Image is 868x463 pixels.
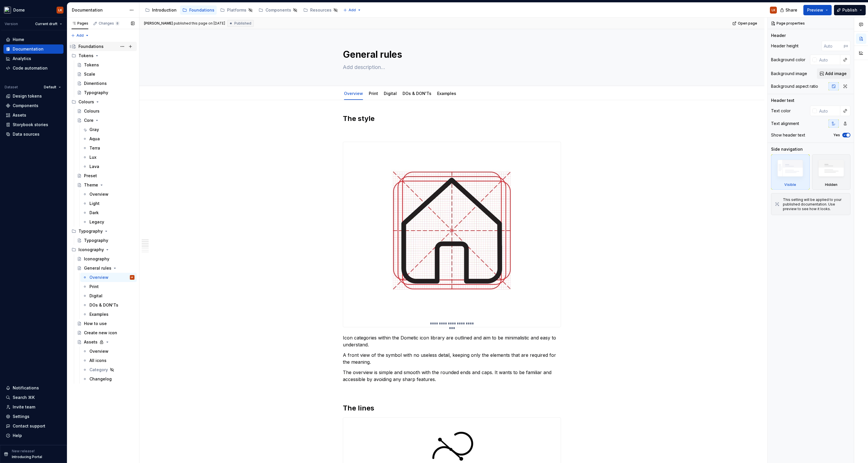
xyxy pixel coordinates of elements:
div: Colours [78,99,94,105]
div: Invite team [13,404,35,410]
div: Analytics [13,56,31,61]
a: How to use [75,319,137,328]
div: Colours [84,108,100,114]
div: Tokens [84,62,99,68]
a: Tokens [75,60,137,70]
a: Print [369,91,378,96]
div: Page tree [143,4,340,16]
span: Open page [738,21,757,26]
button: Add image [817,68,850,79]
div: All icons [89,358,106,363]
div: Legacy [89,219,104,225]
div: Help [13,433,22,438]
h2: The style [343,114,561,123]
span: Preview [807,7,823,13]
div: Category [89,367,108,373]
a: Home [3,35,63,44]
div: Digital [89,293,102,299]
a: Examples [80,310,137,319]
div: Visible [771,154,810,190]
a: Light [80,199,137,208]
div: Platforms [227,7,246,13]
button: Default [41,83,63,91]
div: Iconography [78,247,104,253]
div: Visible [784,182,796,187]
a: Overview [344,91,363,96]
span: [PERSON_NAME] [144,21,173,26]
button: Add [341,6,363,14]
div: Examples [89,311,108,317]
div: Dimentions [84,81,107,86]
a: Foundations [180,5,217,15]
p: Icon categories within the Dometic icon library are outlined and aim to be minimalistic and easy ... [343,334,561,348]
div: Components [265,7,291,13]
a: Dimentions [75,79,137,88]
a: Iconography [75,254,137,264]
div: Foundations [189,7,214,13]
div: Typography [84,90,108,96]
div: Background image [771,71,807,76]
a: Scale [75,70,137,79]
div: Overview [89,191,108,197]
img: 03d5589d-923f-472b-914d-a6f80e9b3031.png [4,7,11,14]
div: Preset [84,173,97,179]
img: afe46534-c038-41e0-8df5-649759dd6bd6.jpeg [363,142,541,320]
div: Digital [381,87,399,99]
div: This setting will be applied to your published documentation. Use preview to see how it looks. [783,197,847,211]
div: Documentation [72,7,126,13]
div: Iconography [69,245,137,254]
span: Default [44,85,56,89]
div: Home [13,37,24,42]
div: Side navigation [771,146,803,152]
a: Aqua [80,134,137,143]
div: Tokens [69,51,137,60]
div: Foundations [78,44,104,49]
p: px [844,44,848,48]
a: Settings [3,412,63,421]
button: Preview [803,5,832,15]
a: Lux [80,153,137,162]
div: Notifications [13,385,39,391]
a: Create new icon [75,328,137,337]
button: Add [69,31,91,40]
span: Published [234,21,251,26]
div: Assets [13,112,26,118]
span: Add [76,33,84,38]
div: Theme [84,182,98,188]
a: Components [3,101,63,110]
div: Version [5,22,18,26]
div: Data sources [13,131,40,137]
a: Documentation [3,44,63,54]
div: Light [89,201,100,206]
div: Pages [72,21,88,26]
div: Show header text [771,132,805,138]
div: Contact support [13,423,45,429]
span: Current draft [35,22,57,26]
a: Dark [80,208,137,217]
div: Typography [69,227,137,236]
div: Page tree [69,42,137,384]
div: Text alignment [771,121,799,126]
div: published this page on [DATE] [174,21,225,26]
a: Components [256,5,300,15]
a: Theme [75,180,137,190]
div: Components [13,103,38,109]
div: Dome [13,7,25,13]
a: Foundations [69,42,137,51]
div: Code automation [13,65,48,71]
a: Overview [80,347,137,356]
div: Resources [310,7,332,13]
div: Storybook stories [13,122,48,128]
a: Colours [75,107,137,116]
div: Create new icon [84,330,117,336]
div: Dataset [5,85,18,89]
input: Auto [817,106,840,116]
div: LK [131,275,133,280]
div: Search ⌘K [13,395,35,400]
div: LK [772,8,775,12]
span: Publish [842,7,857,13]
button: Current draft [33,20,65,28]
a: OverviewLK [80,273,137,282]
div: Typography [78,228,103,234]
button: Share [777,5,801,15]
